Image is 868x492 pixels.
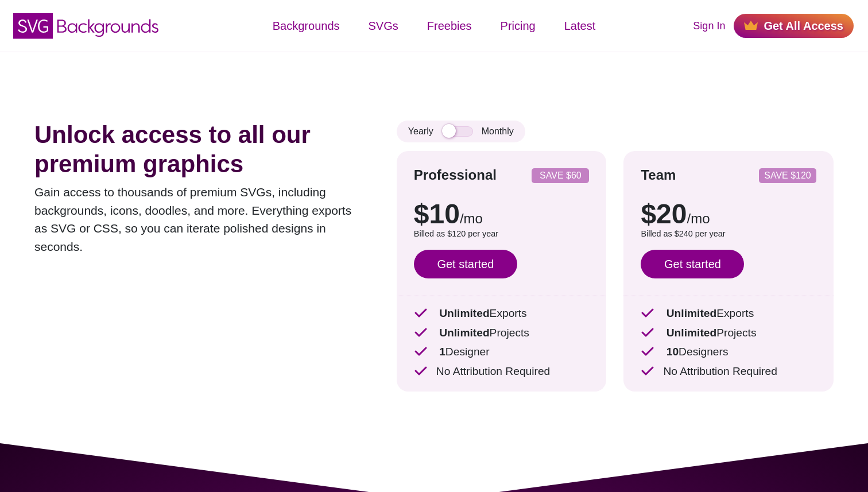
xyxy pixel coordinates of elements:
p: No Attribution Required [414,363,590,380]
a: Backgrounds [258,9,354,43]
a: Freebies [413,9,486,43]
p: Billed as $240 per year [641,228,816,241]
strong: Unlimited [666,327,716,339]
a: Pricing [486,9,550,43]
strong: Team [641,167,676,183]
strong: Unlimited [439,307,489,319]
p: $10 [414,200,590,228]
p: SAVE $120 [764,171,812,180]
a: Get started [414,250,517,278]
p: Gain access to thousands of premium SVGs, including backgrounds, icons, doodles, and more. Everyt... [34,183,362,255]
p: No Attribution Required [641,363,816,380]
strong: 1 [439,346,445,358]
strong: 10 [666,346,679,358]
p: Projects [641,325,816,342]
a: Get started [641,250,744,278]
h1: Unlock access to all our premium graphics [34,121,362,179]
strong: Unlimited [666,307,716,319]
a: Sign In [693,18,725,34]
p: Exports [641,305,816,322]
p: SAVE $60 [536,171,584,180]
a: SVGs [354,9,413,43]
a: Get All Access [734,14,854,38]
span: /mo [687,211,710,226]
p: Projects [414,325,590,342]
p: $20 [641,200,816,228]
p: Designer [414,344,590,361]
p: Exports [414,305,590,322]
strong: Unlimited [439,327,489,339]
span: /mo [460,211,483,226]
p: Designers [641,344,816,361]
div: Yearly Monthly [397,121,525,142]
strong: Professional [414,167,497,183]
a: Latest [550,9,610,43]
p: Billed as $120 per year [414,228,590,241]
